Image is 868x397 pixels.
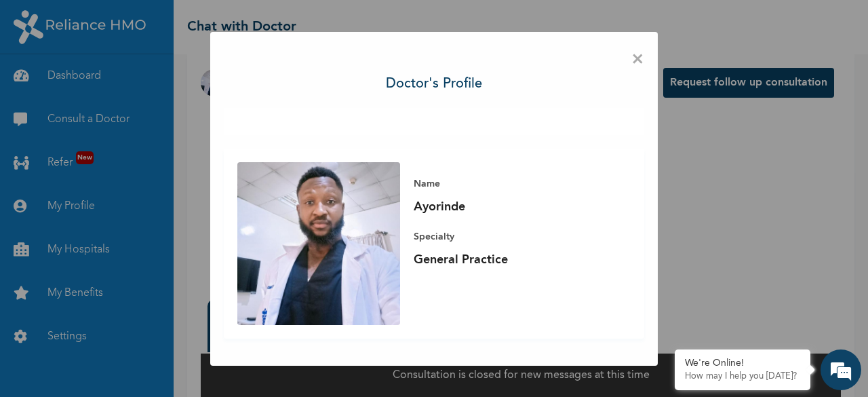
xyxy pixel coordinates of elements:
div: We're Online! [685,358,800,369]
span: × [631,45,644,74]
textarea: Type your message and hit 'Enter' [7,281,258,328]
p: General Practice [414,252,604,268]
img: d_794563401_company_1708531726252_794563401 [25,68,55,102]
span: We're online! [79,126,187,263]
img: Ayorinde [237,162,400,325]
h3: Doctor's profile [386,74,482,94]
div: FAQs [133,328,259,371]
p: Specialty [414,229,604,245]
div: Minimize live chat window [222,7,255,39]
div: Chat with us now [71,76,228,94]
span: Conversation [7,352,133,362]
p: Ayorinde [414,199,604,215]
p: Name [414,176,604,192]
p: How may I help you today? [685,371,800,382]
